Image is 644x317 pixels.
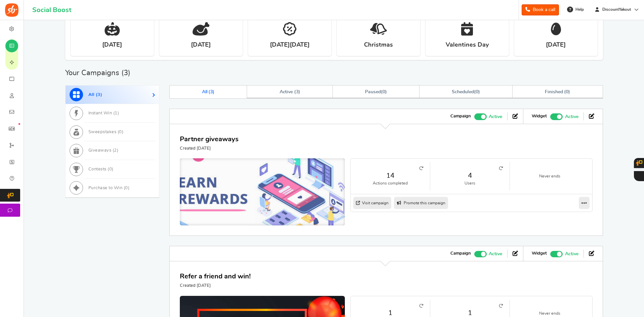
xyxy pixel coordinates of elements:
[280,90,300,94] span: Active ( )
[119,130,122,134] span: 0
[489,250,502,258] span: Active
[365,90,387,94] span: ( )
[532,251,547,257] strong: Widget
[600,7,634,12] span: DiscountYakout
[18,123,20,125] em: New
[517,173,583,179] small: Never ends
[364,41,393,49] strong: Christmas
[450,251,471,257] strong: Campaign
[109,167,112,171] span: 0
[180,273,251,280] a: Refer a friend and win!
[517,311,583,316] small: Never ends
[270,41,310,49] strong: [DATE][DATE]
[565,113,578,120] span: Active
[191,41,211,49] strong: [DATE]
[357,180,423,186] small: Actions completed
[574,7,584,12] span: Help
[527,112,583,120] li: Widget activated
[125,186,128,190] span: 0
[394,197,448,209] a: Promote this campaign
[452,90,474,94] span: Scheduled
[522,4,559,15] a: Book a call
[365,90,381,94] span: Paused
[452,90,480,94] span: ( )
[180,283,251,289] p: Created [DATE]
[88,130,124,134] span: Sweepstakes ( )
[88,93,103,97] span: All ( )
[88,148,119,153] span: Giveaways ( )
[180,146,239,152] p: Created [DATE]
[97,93,100,97] span: 3
[5,3,18,17] img: Social Boost
[65,69,130,76] h2: Your Campaigns ( )
[296,90,298,94] span: 3
[202,90,215,94] span: All ( )
[114,148,117,153] span: 2
[357,171,423,180] a: 14
[546,41,566,49] strong: [DATE]
[383,90,385,94] span: 0
[476,90,478,94] span: 0
[489,113,502,120] span: Active
[88,186,130,190] span: Purchase to Win ( )
[124,69,128,76] span: 3
[437,180,503,186] small: Users
[32,6,71,14] h1: Social Boost
[210,90,213,94] span: 3
[450,113,471,119] strong: Campaign
[437,171,503,180] a: 4
[102,41,122,49] strong: [DATE]
[88,111,119,115] span: Instant Win ( )
[532,113,547,119] strong: Widget
[637,173,642,178] span: Gratisfaction
[180,136,239,143] a: Partner giveaways
[634,171,644,181] button: Gratisfaction
[564,4,587,15] a: Help
[115,111,118,115] span: 1
[545,90,570,94] span: Finished ( )
[88,167,114,171] span: Contests ( )
[566,90,568,94] span: 0
[446,41,489,49] strong: Valentines Day
[527,250,583,258] li: Widget activated
[353,197,391,209] a: Visit campaign
[565,250,578,258] span: Active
